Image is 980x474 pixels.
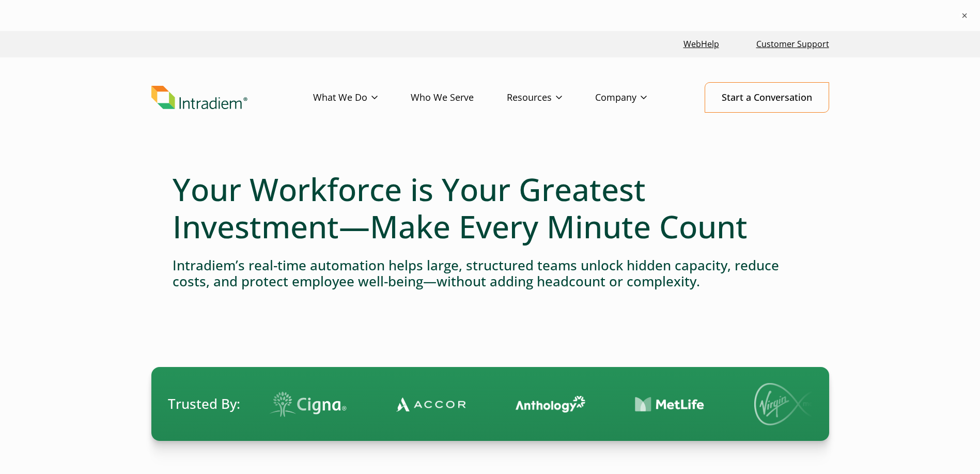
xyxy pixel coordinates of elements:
[595,83,680,113] a: Company
[635,396,705,412] img: Contact Center Automation MetLife Logo
[959,10,970,21] button: ×
[411,83,507,113] a: Who We Serve
[679,33,723,55] a: Link opens in a new window
[168,394,240,414] span: Trusted By:
[313,83,411,113] a: What We Do
[705,82,829,113] a: Start a Conversation
[173,257,808,289] h4: Intradiem’s real-time automation helps large, structured teams unlock hidden capacity, reduce cos...
[507,83,595,113] a: Resources
[173,171,808,245] h1: Your Workforce is Your Greatest Investment—Make Every Minute Count
[754,383,827,425] img: Virgin Media logo.
[396,396,466,412] img: Contact Center Automation Accor Logo
[151,86,247,110] img: Intradiem
[752,33,833,55] a: Customer Support
[151,86,313,110] a: Link to homepage of Intradiem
